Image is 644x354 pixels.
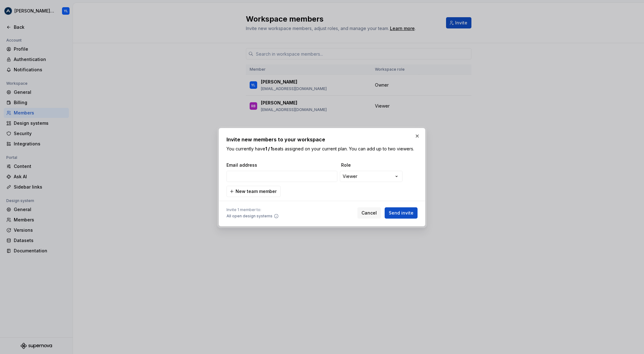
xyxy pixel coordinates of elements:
[226,214,273,219] span: All open design systems
[226,162,339,168] span: Email address
[226,146,418,152] p: You currently have seats assigned on your current plan. You can add up to two viewers.
[226,186,281,197] button: New team member
[357,207,381,219] button: Cancel
[236,188,277,195] span: New team member
[361,210,377,216] span: Cancel
[226,207,279,212] span: Invite 1 member to:
[389,210,413,216] span: Send invite
[265,146,273,151] b: 1 / 1
[226,136,418,143] h2: Invite new members to your workspace
[341,162,404,168] span: Role
[385,207,418,219] button: Send invite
